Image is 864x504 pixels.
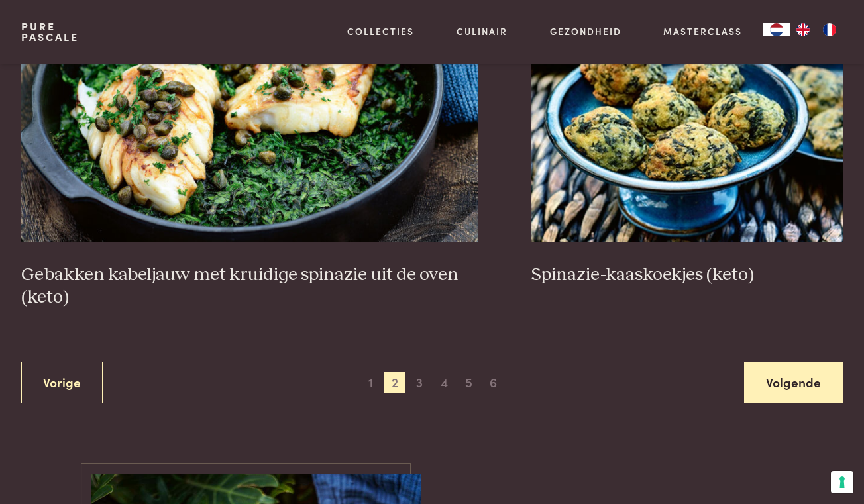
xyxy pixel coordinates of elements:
[21,362,103,403] a: Vorige
[550,25,621,38] a: Gezondheid
[459,372,480,393] span: 5
[663,25,742,38] a: Masterclass
[763,23,843,36] aside: Language selected: Nederlands
[831,471,853,493] button: Uw voorkeuren voor toestemming voor trackingtechnologieën
[360,372,381,393] span: 1
[434,372,455,393] span: 4
[409,372,430,393] span: 3
[531,264,843,287] h3: Spinazie-kaaskoekjes (keto)
[790,23,816,36] a: EN
[816,23,843,36] a: FR
[21,264,478,309] h3: Gebakken kabeljauw met kruidige spinazie uit de oven (keto)
[384,372,405,393] span: 2
[763,23,790,36] a: NL
[483,372,504,393] span: 6
[347,25,414,38] a: Collecties
[744,362,843,403] a: Volgende
[790,23,843,36] ul: Language list
[763,23,790,36] div: Language
[21,21,79,42] a: PurePascale
[457,25,508,38] a: Culinair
